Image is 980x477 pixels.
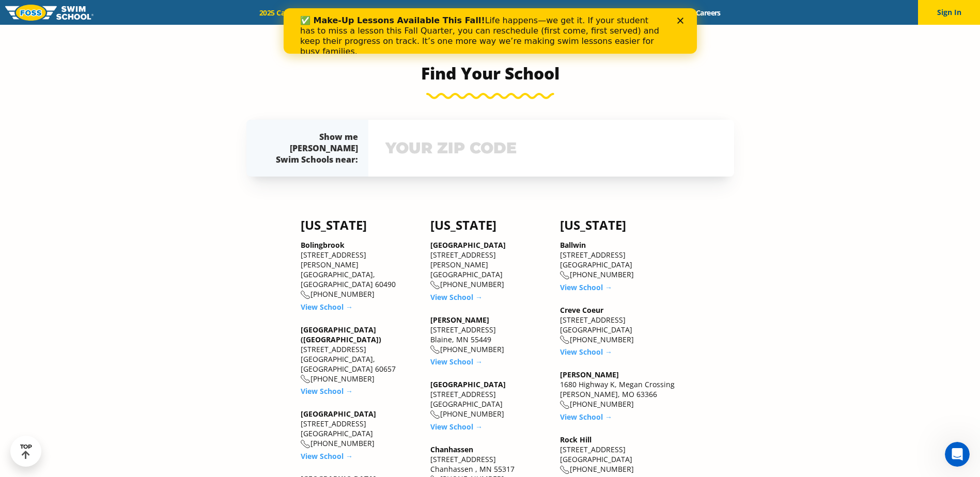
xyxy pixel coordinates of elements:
img: location-phone-o-icon.svg [430,281,440,290]
a: Careers [687,8,729,18]
div: [STREET_ADDRESS] [GEOGRAPHIC_DATA] [PHONE_NUMBER] [560,305,679,345]
img: location-phone-o-icon.svg [301,440,310,449]
img: location-phone-o-icon.svg [560,336,570,344]
div: Close [394,9,404,15]
a: Schools [315,8,359,18]
h4: [US_STATE] [430,218,550,232]
img: location-phone-o-icon.svg [560,466,570,474]
iframe: Intercom live chat [945,442,970,467]
h3: Find Your School [246,63,734,84]
input: YOUR ZIP CODE [383,133,720,163]
div: [STREET_ADDRESS] Blaine, MN 55449 [PHONE_NUMBER] [430,315,550,355]
a: View School → [430,422,483,432]
a: Creve Coeur [560,305,603,315]
div: [STREET_ADDRESS][PERSON_NAME] [GEOGRAPHIC_DATA], [GEOGRAPHIC_DATA] 60490 [PHONE_NUMBER] [301,240,420,299]
div: [STREET_ADDRESS] [GEOGRAPHIC_DATA] [PHONE_NUMBER] [301,409,420,449]
a: View School → [430,292,483,302]
a: Chanhassen [430,444,473,454]
img: location-phone-o-icon.svg [301,375,310,384]
div: Life happens—we get it. If your student has to miss a lesson this Fall Quarter, you can reschedul... [17,7,380,49]
div: [STREET_ADDRESS][PERSON_NAME] [GEOGRAPHIC_DATA] [PHONE_NUMBER] [430,240,550,290]
iframe: Intercom live chat banner [284,8,697,54]
img: location-phone-o-icon.svg [430,410,440,419]
img: FOSS Swim School Logo [5,5,94,21]
a: View School → [301,386,353,396]
img: location-phone-o-icon.svg [560,271,570,280]
a: View School → [301,302,353,312]
a: View School → [560,282,612,292]
a: [GEOGRAPHIC_DATA] ([GEOGRAPHIC_DATA]) [301,325,381,344]
a: [GEOGRAPHIC_DATA] [430,379,506,389]
a: [GEOGRAPHIC_DATA] [301,409,376,419]
img: location-phone-o-icon.svg [560,401,570,409]
a: [GEOGRAPHIC_DATA] [430,240,506,250]
a: About [PERSON_NAME] [449,8,545,18]
a: 2025 Calendar [251,8,315,18]
a: Swim Path® Program [359,8,449,18]
a: [PERSON_NAME] [560,370,619,379]
div: Show me [PERSON_NAME] Swim Schools near: [267,131,358,165]
h4: [US_STATE] [301,218,420,232]
div: [STREET_ADDRESS] [GEOGRAPHIC_DATA] [PHONE_NUMBER] [560,240,679,280]
a: Bolingbrook [301,240,345,250]
div: 1680 Highway K, Megan Crossing [PERSON_NAME], MO 63366 [PHONE_NUMBER] [560,370,679,409]
div: TOP [20,443,32,459]
h4: [US_STATE] [560,218,679,232]
a: View School → [430,357,483,367]
a: View School → [560,347,612,357]
img: location-phone-o-icon.svg [430,345,440,354]
a: Ballwin [560,240,586,250]
a: View School → [301,451,353,461]
a: Rock Hill [560,435,592,444]
div: [STREET_ADDRESS] [GEOGRAPHIC_DATA], [GEOGRAPHIC_DATA] 60657 [PHONE_NUMBER] [301,325,420,384]
a: Blog [654,8,687,18]
a: [PERSON_NAME] [430,315,489,325]
b: ✅ Make-Up Lessons Available This Fall! [17,7,201,17]
a: Swim Like [PERSON_NAME] [545,8,655,18]
div: [STREET_ADDRESS] [GEOGRAPHIC_DATA] [PHONE_NUMBER] [430,379,550,419]
img: location-phone-o-icon.svg [301,291,310,299]
div: [STREET_ADDRESS] [GEOGRAPHIC_DATA] [PHONE_NUMBER] [560,435,679,474]
a: View School → [560,412,612,422]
